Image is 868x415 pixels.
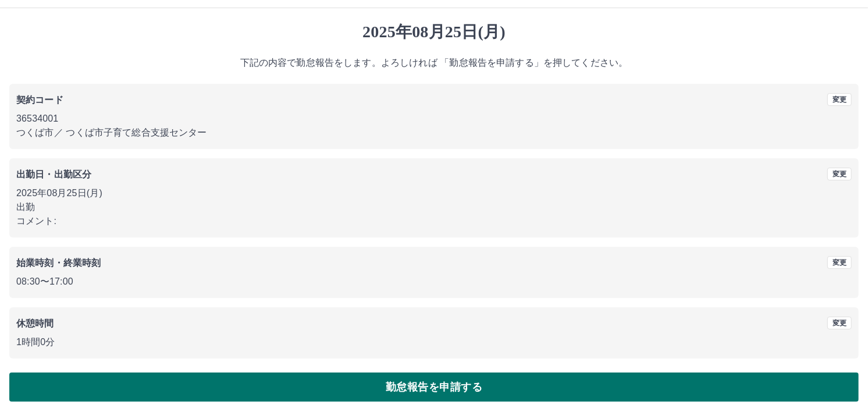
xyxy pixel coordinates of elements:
[16,169,91,179] b: 出勤日・出勤区分
[16,126,852,140] p: つくば市 ／ つくば市子育て総合支援センター
[9,56,859,70] p: 下記の内容で勤怠報告をします。よろしければ 「勤怠報告を申請する」を押してください。
[16,112,852,126] p: 36534001
[16,335,852,349] p: 1時間0分
[827,317,852,329] button: 変更
[16,186,852,200] p: 2025年08月25日(月)
[16,318,54,328] b: 休憩時間
[16,95,63,105] b: 契約コード
[16,200,852,214] p: 出勤
[9,22,859,42] h1: 2025年08月25日(月)
[16,214,852,228] p: コメント:
[16,275,852,289] p: 08:30 〜 17:00
[827,168,852,180] button: 変更
[9,373,859,402] button: 勤怠報告を申請する
[827,93,852,106] button: 変更
[16,258,101,268] b: 始業時刻・終業時刻
[827,256,852,269] button: 変更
